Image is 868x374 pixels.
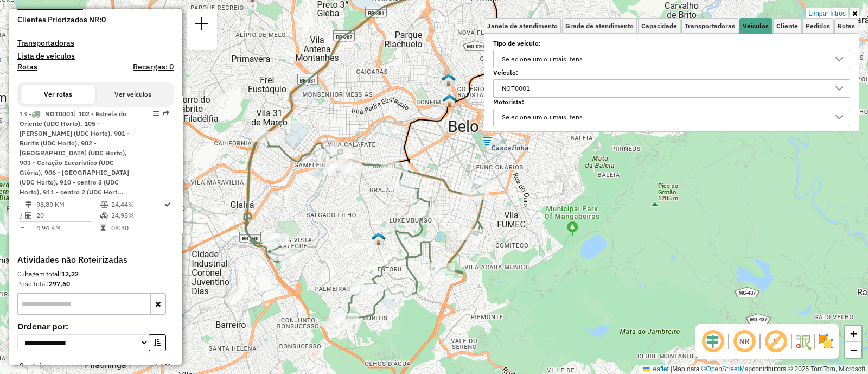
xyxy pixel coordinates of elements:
[20,110,130,196] span: 13 -
[191,13,213,37] a: Nova sessão e pesquisa
[17,255,174,265] h4: Atividades não Roteirizadas
[149,334,166,351] button: Ordem crescente
[443,93,457,107] img: 209 UDC Full Bonfim
[640,365,868,374] div: Map data © contributors,© 2025 TomTom, Microsoft
[21,85,95,104] button: Ver rotas
[643,365,669,373] a: Leaflet
[817,333,834,350] img: Exibir/Ocultar setores
[111,223,163,233] td: 08:30
[806,23,830,29] span: Pedidos
[442,73,456,87] img: Transit Point - 1
[498,80,534,97] div: NOT0001
[111,210,163,221] td: 24,98%
[17,269,174,279] div: Cubagem total:
[25,201,32,208] i: Distância Total
[743,23,769,29] span: Veículos
[17,62,37,72] a: Rotas
[61,270,79,278] strong: 12,22
[100,212,108,219] i: % de utilização da cubagem
[25,212,32,219] i: Total de Atividades
[700,328,726,354] span: Ocultar deslocamento
[487,23,558,29] span: Janela de atendimento
[493,97,850,107] label: Motorista:
[45,110,74,118] span: NOT0001
[100,225,106,231] i: Tempo total em rota
[565,23,634,29] span: Grade de atendimento
[498,50,586,68] div: Selecione um ou mais itens
[493,39,850,48] label: Tipo de veículo:
[17,52,174,61] h4: Lista de veículos
[17,39,174,48] h4: Transportadoras
[776,23,798,29] span: Cliente
[95,85,170,104] button: Ver veículos
[20,110,130,196] span: | 102 - Estrela do Oriente (UDC Horto), 105 - [PERSON_NAME] (UDC Horto), 901 - Buritis (UDC Horto...
[49,280,70,288] strong: 297,60
[17,279,174,289] div: Peso total:
[36,223,100,233] td: 4,94 KM
[493,68,850,78] label: Veículo:
[17,2,174,11] h4: Rotas vários dias:
[101,15,106,24] strong: 0
[20,210,25,221] td: /
[36,210,100,221] td: 20
[641,23,677,29] span: Capacidade
[794,333,812,350] img: Fluxo de ruas
[838,23,855,29] span: Rotas
[850,8,859,20] a: Ocultar filtros
[498,109,586,126] div: Selecione um ou mais itens
[164,201,171,208] i: Rota otimizada
[133,62,174,72] h4: Recargas: 0
[17,320,174,333] label: Ordenar por:
[806,8,848,20] a: Limpar filtros
[850,327,857,340] span: +
[850,343,857,357] span: −
[685,23,735,29] span: Transportadoras
[671,365,672,373] span: |
[20,223,25,233] td: =
[163,110,169,117] em: Rota exportada
[845,326,861,342] a: Zoom in
[153,110,159,117] em: Opções
[36,199,100,210] td: 98,89 KM
[706,365,752,373] a: OpenStreetMap
[731,328,757,354] span: Ocultar NR
[19,360,142,372] span: Containers
[845,342,861,358] a: Zoom out
[763,328,789,354] span: Exibir rótulo
[17,15,174,24] h4: Clientes Priorizados NR:
[111,199,163,210] td: 24,44%
[372,232,386,246] img: 212 UDC WCL Estoril
[100,201,108,208] i: % de utilização do peso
